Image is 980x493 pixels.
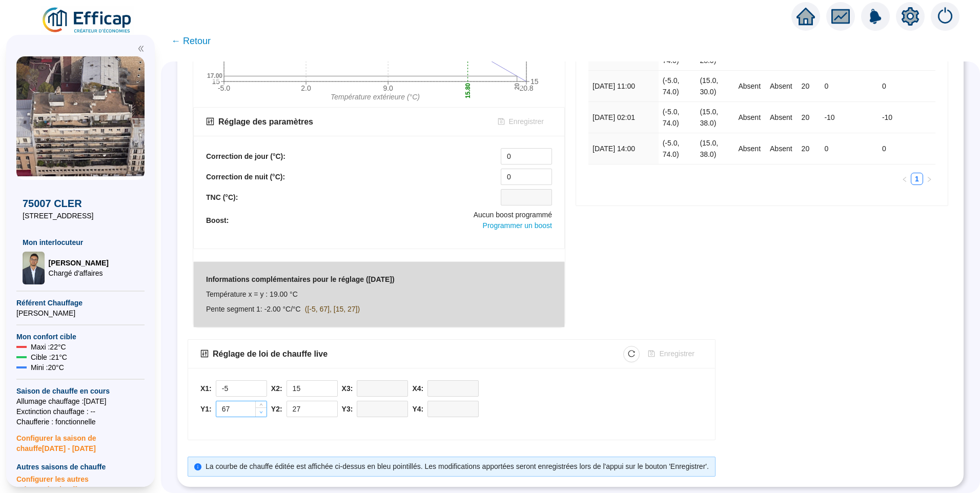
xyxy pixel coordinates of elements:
[640,346,702,362] button: Enregistrer
[901,7,920,26] span: setting
[923,173,935,185] li: Next Page
[696,133,734,165] td: (15.0, 38.0)
[820,71,878,102] td: 0
[911,173,923,185] li: 1
[255,407,267,417] span: Decrease Value
[798,71,821,102] td: 20
[483,221,552,230] span: Programmer un boost
[41,6,134,35] img: efficap energie logo
[271,405,282,413] b: Y2:
[766,102,798,133] td: Absent
[206,216,229,224] b: Boost:
[194,463,201,470] span: info-circle
[797,7,815,26] span: home
[23,211,138,221] span: [STREET_ADDRESS]
[49,268,109,278] span: Chargé d'affaires
[213,348,328,360] div: Réglage de loi de chauffe live
[519,84,533,92] tspan: 20.8
[734,102,766,133] td: Absent
[16,332,145,342] span: Mon confort cible
[861,2,890,31] img: alerts
[878,71,935,102] td: 0
[628,350,635,357] span: reload
[16,396,145,406] span: Allumage chauffage : [DATE]
[926,176,932,182] span: right
[301,84,311,92] tspan: 2.0
[16,386,145,396] span: Saison de chauffe en cours
[412,384,423,393] b: X4:
[734,71,766,102] td: Absent
[200,350,209,358] span: control
[588,133,659,165] td: [DATE] 14:00
[206,305,301,313] span: Pente segment 1: -2.00 °C/°C
[23,237,138,248] span: Mon interlocuteur
[412,405,423,413] b: Y4:
[207,72,222,79] text: 17.00
[911,173,923,184] a: 1
[16,406,145,417] span: Exctinction chauffage : --
[31,342,66,352] span: Maxi : 22 °C
[206,173,285,181] b: Correction de nuit (°C):
[820,133,878,165] td: 0
[171,34,211,48] span: ← Retour
[464,83,472,98] text: 15.80
[206,461,709,472] div: La courbe de chauffe éditée est affichée ci-dessus en bleu pointillés. Les modifications apportée...
[342,384,353,393] b: X3:
[923,173,935,185] button: right
[137,45,145,52] span: double-left
[820,102,878,133] td: -10
[218,84,230,92] tspan: -5.0
[206,193,238,201] b: TNC (°C):
[305,305,360,313] span: ([-5, 67], [15, 27])
[200,405,212,413] b: Y1:
[16,308,145,318] span: [PERSON_NAME]
[212,77,220,86] tspan: 15
[798,133,821,165] td: 20
[16,417,145,427] span: Chaufferie : fonctionnelle
[259,410,263,414] span: down
[206,275,395,283] strong: Informations complémentaires pour le réglage ([DATE])
[878,133,935,165] td: 0
[588,102,659,133] td: [DATE] 02:01
[206,152,285,160] b: Correction de jour (°C):
[49,258,109,268] span: [PERSON_NAME]
[530,77,539,86] tspan: 15
[206,290,298,298] span: Température x = y : 19.00 °C
[383,84,393,92] tspan: 9.0
[899,173,911,185] li: Previous Page
[200,384,212,393] b: X1:
[931,2,959,31] img: alerts
[696,102,734,133] td: (15.0, 38.0)
[206,117,214,126] span: control
[489,114,552,130] button: Enregistrer
[798,102,821,133] td: 20
[331,93,420,101] tspan: Température extérieure (°C)
[766,133,798,165] td: Absent
[255,401,267,407] span: Increase Value
[474,210,552,220] span: Aucun boost programmé
[23,252,45,284] img: Chargé d'affaires
[659,133,696,165] td: (-5.0, 74.0)
[831,7,850,26] span: fund
[734,133,766,165] td: Absent
[878,102,935,133] td: -10
[31,352,67,362] span: Cible : 21 °C
[218,116,313,128] div: Réglage des paramètres
[259,403,263,406] span: up
[902,176,908,182] span: left
[16,298,145,308] span: Référent Chauffage
[31,362,64,373] span: Mini : 20 °C
[696,71,734,102] td: (15.0, 30.0)
[588,71,659,102] td: [DATE] 11:00
[659,102,696,133] td: (-5.0, 74.0)
[514,83,521,90] text: 20
[659,71,696,102] td: (-5.0, 74.0)
[899,173,911,185] button: left
[16,462,145,472] span: Autres saisons de chauffe
[342,405,353,413] b: Y3:
[16,427,145,454] span: Configurer la saison de chauffe [DATE] - [DATE]
[271,384,282,393] b: X2:
[766,71,798,102] td: Absent
[23,196,138,211] span: 75007 CLER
